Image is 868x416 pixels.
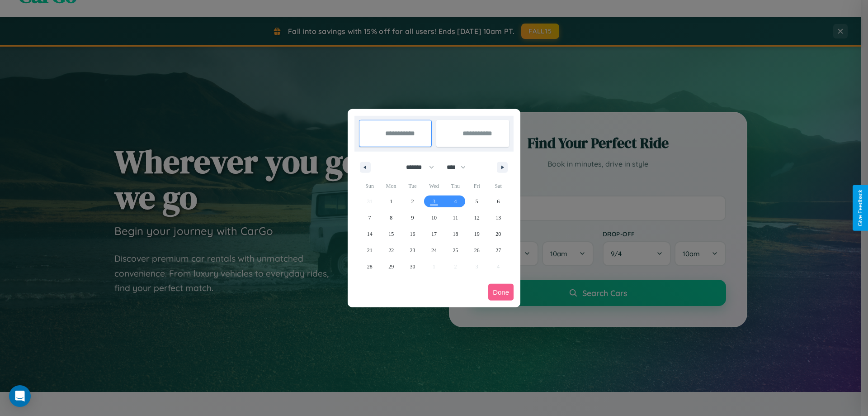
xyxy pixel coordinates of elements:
span: 7 [368,210,371,226]
span: 19 [474,226,480,242]
button: 24 [423,242,444,258]
button: 9 [402,210,423,226]
span: Thu [445,179,466,193]
span: Tue [402,179,423,193]
span: 26 [474,242,480,258]
button: 29 [380,258,401,275]
span: 18 [453,226,458,242]
button: 1 [380,193,401,210]
button: 4 [445,193,466,210]
button: 19 [466,226,487,242]
button: 18 [445,226,466,242]
button: 16 [402,226,423,242]
button: 21 [359,242,380,258]
span: 17 [431,226,437,242]
span: 2 [411,193,414,210]
span: 21 [367,242,373,258]
button: Done [488,284,514,301]
span: 30 [410,258,415,275]
button: 3 [423,193,444,210]
button: 8 [380,210,401,226]
button: 14 [359,226,380,242]
span: 27 [495,242,501,258]
button: 23 [402,242,423,258]
span: 1 [390,193,392,210]
button: 26 [466,242,487,258]
button: 11 [445,210,466,226]
span: 14 [367,226,373,242]
span: 29 [388,258,394,275]
span: Mon [380,179,401,193]
span: 24 [431,242,437,258]
span: 9 [411,210,414,226]
button: 20 [488,226,509,242]
button: 5 [466,193,487,210]
span: 28 [367,258,373,275]
button: 22 [380,242,401,258]
span: 4 [454,193,457,210]
span: 10 [431,210,437,226]
button: 30 [402,258,423,275]
button: 13 [488,210,509,226]
span: 3 [433,193,435,210]
span: 22 [388,242,394,258]
span: Sat [488,179,509,193]
button: 15 [380,226,401,242]
span: Wed [423,179,444,193]
button: 27 [488,242,509,258]
button: 25 [445,242,466,258]
button: 28 [359,258,380,275]
span: 20 [495,226,501,242]
button: 10 [423,210,444,226]
span: 6 [497,193,500,210]
button: 17 [423,226,444,242]
span: 12 [474,210,480,226]
button: 6 [488,193,509,210]
span: 13 [495,210,501,226]
span: 23 [410,242,415,258]
button: 2 [402,193,423,210]
span: 8 [390,210,392,226]
button: 7 [359,210,380,226]
div: Open Intercom Messenger [9,385,31,407]
span: 16 [410,226,415,242]
button: 12 [466,210,487,226]
span: 15 [388,226,394,242]
span: 11 [453,210,458,226]
span: Sun [359,179,380,193]
span: 5 [476,193,478,210]
span: 25 [453,242,458,258]
div: Give Feedback [857,190,863,226]
span: Fri [466,179,487,193]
